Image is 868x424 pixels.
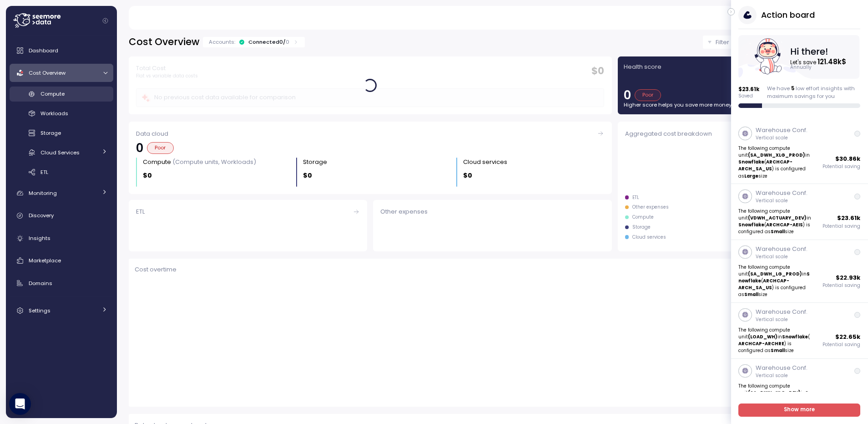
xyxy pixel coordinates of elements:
[739,271,810,284] strong: Snowflake
[10,126,113,141] a: Storage
[739,341,785,347] strong: ARCHCAP-ARCHRE
[748,390,801,396] strong: (SA_DWH_XLG_DEV)
[10,184,113,202] a: Monitoring
[731,303,868,359] a: Warehouse Conf.Vertical scaleThe following compute unit(LOAD_WH)inSnowflake(ARCHCAP-ARCHRE) is co...
[739,159,765,165] strong: Snowflake
[29,47,58,54] span: Dashboard
[136,142,143,154] p: 0
[739,222,765,228] strong: Snowflake
[756,198,807,204] p: Vertical scale
[745,291,759,297] strong: Small
[756,245,807,254] p: Warehouse Conf.
[823,223,861,230] p: Potential saving
[756,135,807,141] p: Vertical scale
[136,207,360,216] div: ETL
[756,317,807,323] p: Vertical scale
[10,207,113,225] a: Discovery
[767,222,803,228] strong: ARCHCAP-AEIS
[632,204,669,210] div: Other expenses
[756,254,807,260] p: Vertical scale
[143,170,152,181] p: $0
[836,332,861,342] p: $ 22.65k
[10,229,113,247] a: Insights
[29,189,57,197] span: Monitoring
[748,334,778,340] strong: (LOAD_WH)
[784,404,815,416] span: Show more
[731,121,868,184] a: Warehouse Conf.Vertical scaleThe following compute unit(SA_DWH_XLG_PROD)inSnowflake(ARCHCAP-ARCH_...
[10,106,113,121] a: Workloads
[632,224,651,230] div: Storage
[29,69,66,77] span: Cost Overview
[756,363,807,373] p: Warehouse Conf.
[40,169,48,176] span: ETL
[624,62,661,72] p: Health score
[756,307,807,317] p: Warehouse Conf.
[10,274,113,292] a: Domains
[625,129,849,138] div: Aggregated cost breakdown
[745,173,759,179] strong: Large
[836,154,861,163] p: $ 30.86k
[29,280,52,287] span: Domains
[635,89,661,101] div: Poor
[29,257,61,264] span: Marketplace
[172,158,256,166] p: (Compute units, Workloads)
[791,85,794,92] span: 5
[632,234,666,240] div: Cloud services
[624,101,850,108] p: Higher score helps you save more money
[100,17,111,24] button: Collapse navigation
[836,273,861,282] p: $ 22.93k
[10,164,113,179] a: ETL
[303,170,312,181] p: $0
[136,129,604,138] div: Data cloud
[129,200,367,251] a: ETL
[823,342,861,348] p: Potential saving
[40,90,65,97] span: Compute
[739,278,790,291] strong: ARCHCAP-ARCH_SA_US
[767,85,861,100] div: We have low effort insights with maximum savings for you
[756,126,807,135] p: Warehouse Conf.
[703,36,755,49] button: Filter
[10,87,113,102] a: Compute
[29,235,50,242] span: Insights
[129,122,612,194] a: Data cloud0PoorCompute (Compute units, Workloads)$0Storage $0Cloud services $0
[248,38,289,46] div: Connected 0 /
[9,393,31,415] div: Open Intercom Messenger
[731,240,868,303] a: Warehouse Conf.Vertical scaleThe following compute unit(SA_DWH_LG_PROD)inSnowflake(ARCHCAP-ARCH_S...
[29,307,50,314] span: Settings
[761,9,815,20] h3: Action board
[380,207,604,216] div: Other expenses
[135,265,177,274] p: Cost overtime
[40,149,80,156] span: Cloud Services
[748,271,802,277] strong: (SA_DWH_LG_PROD)
[731,359,868,422] a: Warehouse Conf.Vertical scaleThe following compute unit(SA_DWH_XLG_DEV)inSnowflake() is configure...
[203,37,305,47] div: Accounts:Connected0/0
[716,38,729,47] p: Filter
[10,145,113,160] a: Cloud Services
[748,152,806,158] strong: (SA_DWH_XLG_PROD)
[748,215,807,221] strong: (VDWH_ACTUARY_DEV)
[791,57,847,66] text: Let's save
[286,38,289,46] p: 0
[463,170,472,181] p: $0
[782,334,808,340] strong: Snowflake
[143,158,256,167] div: Compute
[823,163,861,170] p: Potential saving
[739,327,812,354] p: The following compute unit in ( ) is configured as size
[756,373,807,379] p: Vertical scale
[739,383,812,417] p: The following compute unit in ( ) is configured as size
[10,251,113,270] a: Marketplace
[10,64,113,82] a: Cost Overview
[739,264,812,298] p: The following compute unit in ( ) is configured as size
[739,145,812,179] p: The following compute unit in ( ) is configured as size
[129,36,199,49] h2: Cost Overview
[303,158,327,167] div: Storage
[463,158,507,167] div: Cloud services
[739,93,760,99] p: Saved
[147,142,174,154] div: Poor
[632,194,639,201] div: ETL
[40,110,68,117] span: Workloads
[823,282,861,289] p: Potential saving
[731,184,868,240] a: Warehouse Conf.Vertical scaleThe following compute unit(VDWH_ACTUARY_DEV)inSnowflake(ARCHCAP-AEIS...
[818,57,847,66] tspan: 121.48k $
